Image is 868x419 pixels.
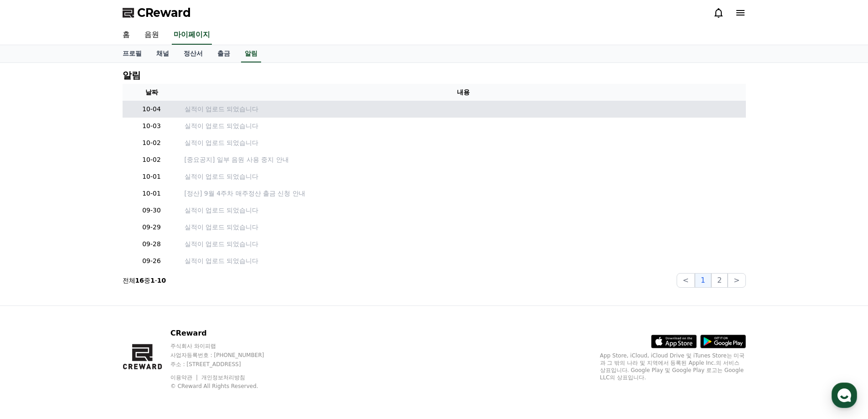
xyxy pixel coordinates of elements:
[3,289,60,312] a: 홈
[170,342,282,350] p: 주식회사 와이피랩
[126,121,177,131] p: 10-03
[126,256,177,266] p: 09-26
[123,276,166,285] p: 전체 중 -
[170,383,282,390] p: © CReward All Rights Reserved.
[123,84,181,101] th: 날짜
[181,84,746,101] th: 내용
[170,328,282,339] p: CReward
[201,374,245,381] a: 개인정보처리방침
[185,155,742,165] a: [중요공지] 일부 음원 사용 중지 안내
[711,273,728,288] button: 2
[185,239,742,249] a: 실적이 업로드 되었습니다
[600,352,746,381] p: App Store, iCloud, iCloud Drive 및 iTunes Store는 미국과 그 밖의 나라 및 지역에서 등록된 Apple Inc.의 서비스 상표입니다. Goo...
[137,5,191,20] span: CReward
[115,26,137,45] a: 홈
[185,138,742,148] a: 실적이 업로드 되었습니다
[170,361,282,368] p: 주소 : [STREET_ADDRESS]
[126,239,177,249] p: 09-28
[126,189,177,198] p: 10-01
[728,273,745,288] button: >
[695,273,711,288] button: 1
[123,70,141,80] h4: 알림
[126,172,177,181] p: 10-01
[126,222,177,232] p: 09-29
[83,303,94,310] span: 대화
[118,289,175,312] a: 설정
[150,277,155,284] strong: 1
[123,5,191,20] a: CReward
[157,277,166,284] strong: 10
[126,104,177,114] p: 10-04
[185,172,742,181] a: 실적이 업로드 되었습니다
[241,45,261,62] a: 알림
[172,26,212,45] a: 마이페이지
[115,45,149,62] a: 프로필
[137,26,166,45] a: 음원
[60,289,118,312] a: 대화
[141,303,152,310] span: 설정
[135,277,144,284] strong: 16
[170,352,282,359] p: 사업자등록번호 : [PHONE_NUMBER]
[677,273,694,288] button: <
[29,303,34,310] span: 홈
[126,155,177,165] p: 10-02
[185,121,742,131] a: 실적이 업로드 되었습니다
[185,222,742,232] a: 실적이 업로드 되었습니다
[126,138,177,148] p: 10-02
[149,45,176,62] a: 채널
[185,104,742,114] a: 실적이 업로드 되었습니다
[185,189,742,198] a: [정산] 9월 4주차 매주정산 출금 신청 안내
[176,45,210,62] a: 정산서
[126,206,177,215] p: 09-30
[170,374,199,381] a: 이용약관
[210,45,237,62] a: 출금
[185,256,742,266] a: 실적이 업로드 되었습니다
[185,206,742,215] a: 실적이 업로드 되었습니다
